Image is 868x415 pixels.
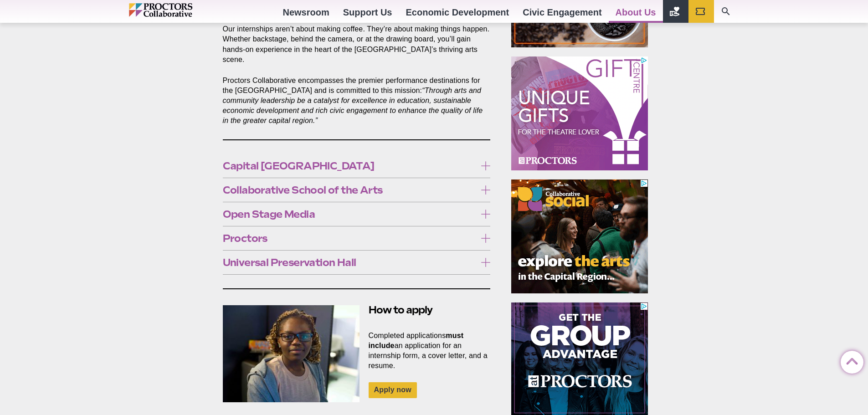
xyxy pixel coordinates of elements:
span: Universal Preservation Hall [223,257,477,267]
span: Capital [GEOGRAPHIC_DATA] [223,161,477,171]
a: Back to Top [841,351,859,369]
span: Proctors [223,233,477,243]
a: Apply now [369,382,417,398]
iframe: Advertisement [511,56,648,170]
span: Collaborative School of the Arts [223,185,477,195]
p: Our internships aren’t about making coffee. They’re about making things happen. Whether backstage... [223,24,491,64]
h2: How to apply [223,303,491,317]
span: Open Stage Media [223,209,477,219]
p: Proctors Collaborative encompasses the premier performance destinations for the [GEOGRAPHIC_DATA]... [223,76,491,126]
iframe: Advertisement [511,179,648,293]
img: Proctors logo [129,3,231,17]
